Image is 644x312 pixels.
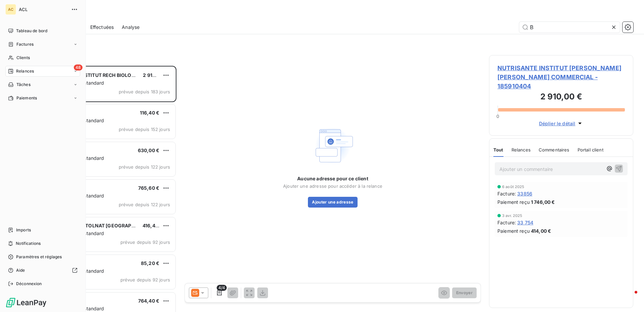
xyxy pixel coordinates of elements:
button: Déplier le détail [537,120,586,127]
span: 4/4 [217,285,227,291]
span: Paiement reçu [497,198,530,206]
span: Clients [16,55,30,61]
span: 3 avr. 2025 [502,214,523,218]
span: Relances [16,68,34,74]
span: 33 754 [517,219,533,226]
img: Empty state [311,124,354,167]
span: Notifications [16,240,41,247]
span: 764,40 € [138,298,159,304]
span: 0 [496,114,499,119]
span: Analyse [122,24,140,31]
div: AC [5,4,16,15]
span: 6 août 2025 [502,185,525,189]
button: Envoyer [452,287,477,298]
span: Effectuées [90,24,114,31]
span: Laboratoires CYTOLNAT [GEOGRAPHIC_DATA] [47,223,156,228]
span: 1 746,00 € [531,198,555,206]
span: ACL [19,7,67,12]
span: 85,20 € [141,260,159,266]
span: 414,00 € [531,227,551,234]
span: Facture : [497,219,516,226]
span: 48 [74,64,83,71]
img: Logo LeanPay [5,297,47,308]
span: Tâches [16,82,31,88]
span: 416,40 € [143,223,163,228]
span: prévue depuis 122 jours [119,202,170,207]
span: Paramètres et réglages [16,254,62,260]
span: Imports [16,227,31,233]
span: Facture : [497,190,516,197]
span: Ajouter une adresse pour accéder à la relance [283,183,382,189]
button: Ajouter une adresse [308,197,357,208]
div: grid [32,66,176,312]
span: Tableau de bord [16,28,47,34]
span: prévue depuis 152 jours [119,127,170,132]
span: 630,00 € [138,147,159,153]
span: Commentaires [539,147,570,152]
span: 33856 [517,190,532,197]
a: Aide [5,265,80,276]
input: Rechercher [519,22,620,33]
span: prévue depuis 92 jours [120,277,170,282]
span: Paiements [16,95,37,101]
span: 765,60 € [138,185,159,191]
span: Aide [16,267,25,273]
span: NUTRISANTE INSTITUT [PERSON_NAME] [PERSON_NAME] COMMERCIAL - 185910404 [497,63,625,91]
span: Relances [512,147,531,152]
span: Tout [493,147,503,152]
iframe: Intercom live chat [621,289,637,305]
span: prévue depuis 183 jours [119,89,170,94]
span: Déconnexion [16,281,42,287]
span: Factures [16,41,34,47]
span: prévue depuis 122 jours [119,164,170,170]
h3: 2 910,00 € [497,91,625,104]
span: NUTRISANTE INSTITUT RECH BIOLO-HAVEA COMMERCIAL [47,72,184,78]
span: Déplier le détail [539,120,576,127]
span: Paiement reçu [497,227,530,234]
span: 116,40 € [140,110,159,116]
span: 2 910,00 € [143,72,168,78]
span: prévue depuis 92 jours [120,239,170,245]
span: Aucune adresse pour ce client [297,175,368,182]
span: Portail client [578,147,603,152]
